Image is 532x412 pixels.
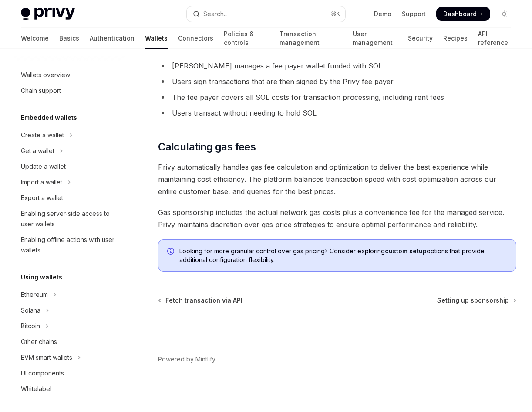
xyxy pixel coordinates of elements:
[14,143,125,159] button: Toggle Get a wallet section
[408,28,433,49] a: Security
[21,193,63,203] div: Export a wallet
[21,112,77,123] h5: Embedded wallets
[14,318,125,334] button: Toggle Bitcoin section
[158,206,516,231] span: Gas sponsorship includes the actual network gas costs plus a convenience fee for the managed serv...
[279,28,342,49] a: Transaction management
[14,206,125,232] a: Enabling server-side access to user wallets
[14,365,125,381] a: UI components
[178,28,213,49] a: Connectors
[14,350,125,365] button: Toggle EVM smart wallets section
[14,232,125,258] a: Enabling offline actions with user wallets
[167,248,176,256] svg: Info
[187,6,346,22] button: Open search
[21,28,49,49] a: Welcome
[158,75,516,88] li: Users sign transactions that are then signed by the Privy fee payer
[224,28,269,49] a: Policies & controls
[437,296,509,305] span: Setting up sponsorship
[443,10,477,18] span: Dashboard
[158,355,215,364] a: Powered by Mintlify
[145,28,168,49] a: Wallets
[21,321,40,331] div: Bitcoin
[21,8,75,20] img: light logo
[158,91,516,103] li: The fee payer covers all SOL costs for transaction processing, including rent fees
[14,303,125,318] button: Toggle Solana section
[402,10,426,18] a: Support
[14,174,125,190] button: Toggle Import a wallet section
[14,67,125,83] a: Wallets overview
[14,159,125,174] a: Update a wallet
[21,384,51,394] div: Whitelabel
[14,127,125,143] button: Toggle Create a wallet section
[21,146,54,156] div: Get a wallet
[159,296,242,305] a: Fetch transaction via API
[21,208,120,229] div: Enabling server-side access to user wallets
[437,296,515,305] a: Setting up sponsorship
[21,368,64,378] div: UI components
[21,85,61,96] div: Chain support
[14,287,125,303] button: Toggle Ethereum section
[14,334,125,350] a: Other chains
[158,107,516,119] li: Users transact without needing to hold SOL
[21,70,70,80] div: Wallets overview
[385,247,427,255] a: custom setup
[14,83,125,99] a: Chain support
[331,10,340,17] span: ⌘ K
[59,28,79,49] a: Basics
[497,7,511,21] button: Toggle dark mode
[203,9,228,19] div: Search...
[353,28,397,49] a: User management
[21,352,72,363] div: EVM smart wallets
[165,296,242,305] span: Fetch transaction via API
[158,161,516,197] span: Privy automatically handles gas fee calculation and optimization to deliver the best experience w...
[21,177,62,187] div: Import a wallet
[90,28,135,49] a: Authentication
[158,60,516,72] li: [PERSON_NAME] manages a fee payer wallet funded with SOL
[478,28,511,49] a: API reference
[179,247,507,264] span: Looking for more granular control over gas pricing? Consider exploring options that provide addit...
[21,272,62,283] h5: Using wallets
[21,305,40,316] div: Solana
[374,10,391,18] a: Demo
[14,381,125,397] a: Whitelabel
[158,140,256,154] span: Calculating gas fees
[436,7,490,21] a: Dashboard
[21,161,66,172] div: Update a wallet
[21,289,48,300] div: Ethereum
[21,130,64,140] div: Create a wallet
[443,28,468,49] a: Recipes
[14,190,125,206] a: Export a wallet
[21,337,57,347] div: Other chains
[21,235,120,255] div: Enabling offline actions with user wallets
